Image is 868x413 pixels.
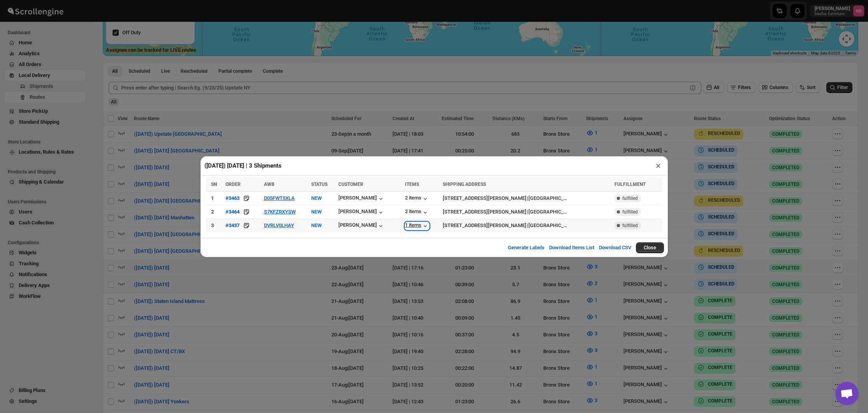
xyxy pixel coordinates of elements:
[443,222,610,229] div: |
[528,208,570,216] div: [GEOGRAPHIC_DATA]
[443,208,610,216] div: |
[311,222,322,228] span: NEW
[225,182,241,187] span: ORDER
[443,208,526,216] div: [STREET_ADDRESS][PERSON_NAME]
[338,222,385,230] button: [PERSON_NAME]
[264,195,295,201] button: D05FWT5XLA
[636,242,664,253] button: Close
[405,182,419,187] span: ITEMS
[211,182,217,187] span: SN
[206,191,223,205] td: 1
[338,208,385,216] button: [PERSON_NAME]
[622,195,638,201] span: fulfilled
[503,240,549,255] button: Generate Labels
[311,195,322,201] span: NEW
[528,222,570,229] div: [GEOGRAPHIC_DATA]
[405,222,429,230] button: 1 items
[653,160,664,171] button: ×
[264,209,296,215] button: S7KFZRXYSW
[206,205,223,219] td: 2
[204,162,282,170] h2: ([DATE]) [DATE] | 3 Shipments
[225,208,239,216] button: #3464
[225,222,239,229] button: #3437
[622,209,638,215] span: fulfilled
[405,208,429,216] button: 2 items
[443,182,486,187] span: SHIPPING ADDRESS
[225,222,239,228] div: #3437
[528,194,570,202] div: [GEOGRAPHIC_DATA]
[614,182,646,187] span: FULFILLMENT
[594,240,636,255] button: Download CSV
[443,222,526,229] div: [STREET_ADDRESS][PERSON_NAME]
[405,195,429,203] button: 2 items
[225,195,239,201] div: #3463
[443,194,610,202] div: |
[338,195,385,203] button: [PERSON_NAME]
[225,209,239,215] div: #3464
[311,209,322,215] span: NEW
[311,182,327,187] span: STATUS
[622,222,638,229] span: fulfilled
[835,382,859,405] a: Open chat
[206,219,223,232] td: 3
[443,194,526,202] div: [STREET_ADDRESS][PERSON_NAME]
[225,194,239,202] button: #3463
[544,240,599,255] button: Download Items List
[338,182,363,187] span: CUSTOMER
[264,182,275,187] span: AWB
[264,222,294,228] button: DVRLV0LHAY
